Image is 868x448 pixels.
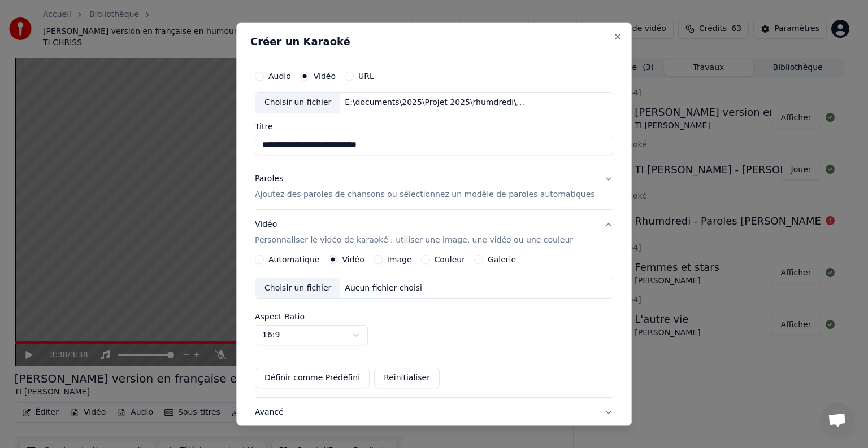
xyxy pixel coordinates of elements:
label: Audio [268,72,291,80]
p: Ajoutez des paroles de chansons ou sélectionnez un modèle de paroles automatiques [255,189,595,200]
button: Définir comme Prédéfini [255,368,370,388]
h2: Créer un Karaoké [250,37,618,47]
label: URL [358,72,374,80]
label: Titre [255,122,613,130]
label: Aspect Ratio [255,313,613,320]
label: Couleur [435,256,465,263]
div: Vidéo [255,219,573,246]
p: Personnaliser le vidéo de karaoké : utiliser une image, une vidéo ou une couleur [255,235,573,246]
div: E:\documents\2025\Projet 2025\rhumdredi\Rhumdredi [DATE] finale.mp4 [341,97,533,108]
label: Vidéo [342,256,364,263]
div: Choisir un fichier [255,278,340,298]
button: Avancé [255,398,613,427]
label: Vidéo [314,72,336,80]
label: Image [387,256,412,263]
div: Choisir un fichier [255,93,340,113]
div: VidéoPersonnaliser le vidéo de karaoké : utiliser une image, une vidéo ou une couleur [255,255,613,397]
label: Galerie [488,256,516,263]
div: Paroles [255,173,283,185]
label: Automatique [268,256,319,263]
button: Réinitialiser [374,368,440,388]
button: ParolesAjoutez des paroles de chansons ou sélectionnez un modèle de paroles automatiques [255,164,613,209]
div: Aucun fichier choisi [341,283,427,294]
button: VidéoPersonnaliser le vidéo de karaoké : utiliser une image, une vidéo ou une couleur [255,210,613,255]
